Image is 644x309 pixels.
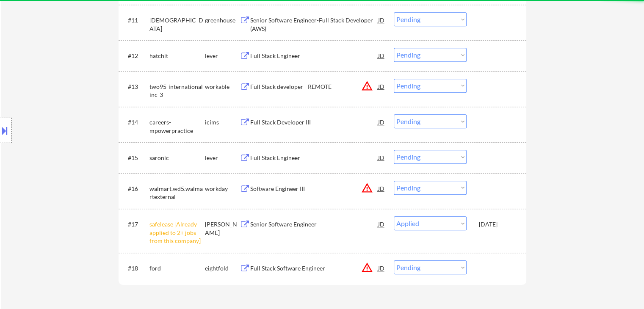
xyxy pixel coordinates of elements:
div: saronic [149,154,205,162]
div: ford [149,264,205,273]
div: icims [205,118,240,127]
div: workday [205,185,240,193]
button: warning_amber [361,80,373,92]
div: JD [377,79,386,94]
div: lever [205,52,240,60]
div: JD [377,181,386,196]
div: greenhouse [205,16,240,25]
button: warning_amber [361,182,373,194]
div: [PERSON_NAME] [205,220,240,237]
div: JD [377,12,386,28]
div: JD [377,150,386,165]
div: Senior Software Engineer [250,220,378,229]
div: JD [377,48,386,63]
div: Full Stack Engineer [250,154,378,162]
div: Full Stack Developer III [250,118,378,127]
div: JD [377,114,386,130]
div: workable [205,83,240,91]
div: [DATE] [479,220,516,229]
div: two95-international-inc-3 [149,83,205,99]
div: Software Engineer III [250,185,378,193]
div: careers-mpowerpractice [149,118,205,135]
div: JD [377,216,386,232]
div: eightfold [205,264,240,273]
div: JD [377,260,386,276]
button: warning_amber [361,262,373,273]
div: walmart.wd5.walmartexternal [149,185,205,201]
div: #11 [128,16,143,25]
div: safelease [Already applied to 2+ jobs from this company] [149,220,205,245]
div: #18 [128,264,143,273]
div: hatchit [149,52,205,60]
div: Full Stack developer - REMOTE [250,83,378,91]
div: lever [205,154,240,162]
div: #17 [128,220,143,229]
div: [DEMOGRAPHIC_DATA] [149,16,205,33]
div: Full Stack Engineer [250,52,378,60]
div: Full Stack Software Engineer [250,264,378,273]
div: Senior Software Engineer-Full Stack Developer (AWS) [250,16,378,33]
